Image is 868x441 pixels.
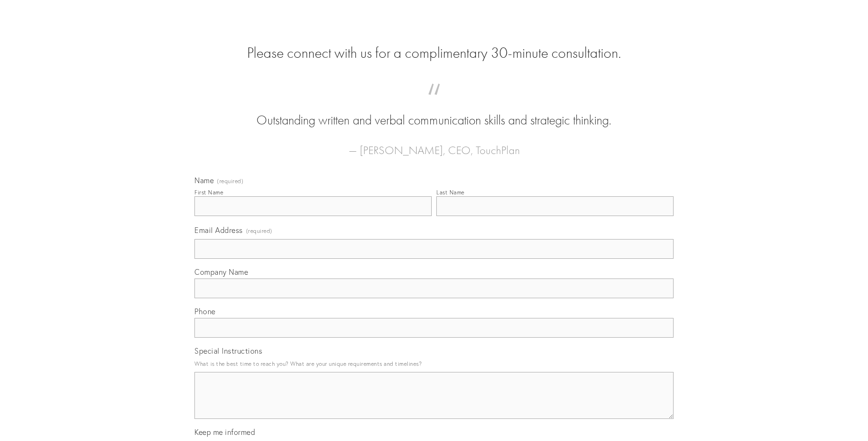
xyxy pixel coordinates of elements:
div: Last Name [436,189,465,196]
blockquote: Outstanding written and verbal communication skills and strategic thinking. [209,93,659,130]
span: “ [209,93,659,111]
span: Email Address [194,225,243,235]
span: Company Name [194,267,248,277]
figcaption: — [PERSON_NAME], CEO, TouchPlan [209,130,659,160]
div: First Name [194,189,223,196]
p: What is the best time to reach you? What are your unique requirements and timelines? [194,357,674,370]
span: (required) [217,178,243,184]
h2: Please connect with us for a complimentary 30-minute consultation. [194,44,674,62]
span: Keep me informed [194,427,255,437]
span: (required) [246,224,272,237]
span: Phone [194,307,216,316]
span: Special Instructions [194,346,262,356]
span: Name [194,176,214,185]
